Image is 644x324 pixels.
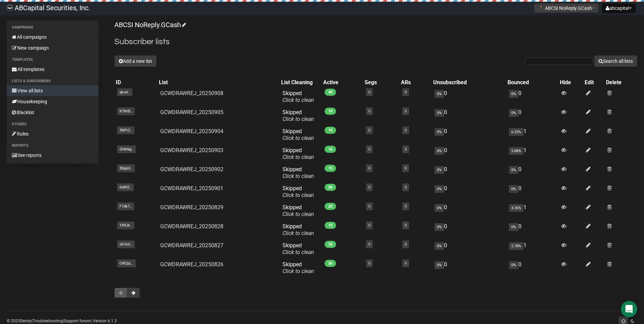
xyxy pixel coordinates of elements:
a: GCWDRAWREJ_20250904 [160,128,223,134]
span: 0% [435,109,444,117]
span: 40 [325,89,336,96]
button: ABCSI NoReply.GCash [534,3,599,13]
div: Unsubscribed [433,79,499,86]
a: 0 [405,261,407,266]
td: 0 [432,258,506,277]
a: 0 [405,109,407,113]
div: ID [116,79,156,86]
a: 0 [405,128,407,132]
img: 0909a262a49e84aed692647fa7ec25d0 [7,5,13,11]
span: Skipped [282,147,314,160]
a: 0 [368,223,370,228]
th: Hide: No sort applied, sorting is disabled [558,78,583,87]
a: 0 [368,166,370,170]
button: Search all lists [594,55,637,67]
th: ARs: No sort applied, activate to apply an ascending sort [400,78,431,87]
a: GCWDRAWREJ_20250828 [160,223,223,230]
td: 0 [432,144,506,163]
span: 19 [325,108,336,115]
td: 0 [432,163,506,182]
a: 0 [405,90,407,94]
td: 0 [506,87,559,106]
a: Rules [7,128,98,139]
th: Unsubscribed: No sort applied, activate to apply an ascending sort [432,78,506,87]
a: 0 [405,166,407,170]
span: 0% [509,109,518,117]
div: Edit [585,79,603,86]
a: Click to clean [282,268,314,274]
a: 0 [368,147,370,151]
span: Skipped [282,223,314,236]
h2: Subscriber lists [114,36,637,48]
a: 0 [405,242,407,247]
a: 0 [368,261,370,266]
div: List Cleaning [281,79,315,86]
td: 0 [432,106,506,125]
div: Segs [365,79,393,86]
span: 0% [509,185,518,193]
a: Click to clean [282,116,314,122]
span: 15 [325,222,336,229]
td: 0 [432,182,506,201]
a: ABCSI NoReply.GCash [114,21,185,29]
span: F1dk7.. [117,202,134,210]
td: 0 [432,220,506,239]
td: 0 [506,182,559,201]
th: Edit: No sort applied, sorting is disabled [583,78,604,87]
span: 4.35% [509,204,523,212]
li: Others [7,120,98,128]
span: Skipped [282,204,314,217]
div: Bounced [508,79,552,86]
button: Add a new list [114,55,157,67]
a: 0 [368,204,370,209]
span: 0% [435,242,444,250]
span: 0% [435,185,444,193]
li: Lists & subscribers [7,77,98,85]
span: 20 [325,184,336,191]
a: Click to clean [282,192,314,198]
th: List Cleaning: No sort applied, activate to apply an ascending sort [280,78,322,87]
a: GCWDRAWREJ_20250901 [160,185,223,192]
a: 0 [405,204,407,209]
span: CW2pL.. [117,259,136,267]
a: Sendy [20,319,32,323]
a: GCWDRAWREJ_20250826 [160,261,223,268]
span: 22 [325,203,336,210]
span: 15 [325,165,336,172]
span: 0v892.. [117,183,134,191]
span: 0% [435,90,444,98]
a: New campaign [7,42,98,53]
span: 0% [509,223,518,231]
span: 5Bg6U.. [117,164,135,172]
td: 0 [506,106,559,125]
span: Skipped [282,109,314,122]
span: 0% [435,128,444,136]
a: GCWDRAWREJ_20250827 [160,242,223,249]
td: 1 [506,144,559,163]
span: Skipped [282,185,314,198]
span: qkvxl.. [117,88,132,96]
a: Click to clean [282,97,314,103]
span: 0% [435,204,444,212]
a: 0 [368,128,370,132]
a: 0 [368,109,370,113]
a: Click to clean [282,154,314,160]
span: dA1kS.. [117,240,135,248]
button: abcapital [602,3,636,13]
a: 0 [405,147,407,151]
span: 0% [435,147,444,155]
td: 0 [506,220,559,239]
a: View all lists [7,85,98,96]
a: All templates [7,64,98,75]
a: GCWDRAWREJ_20250903 [160,147,223,154]
div: ARs [401,79,425,86]
span: 16 [325,146,336,153]
a: GCWDRAWREJ_20250829 [160,204,223,211]
span: 35 [325,241,336,248]
a: 0 [368,185,370,190]
span: 3NPr2.. [117,126,134,134]
td: 1 [506,239,559,258]
th: ID: No sort applied, sorting is disabled [114,78,157,87]
td: 0 [432,201,506,220]
a: Click to clean [282,211,314,217]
